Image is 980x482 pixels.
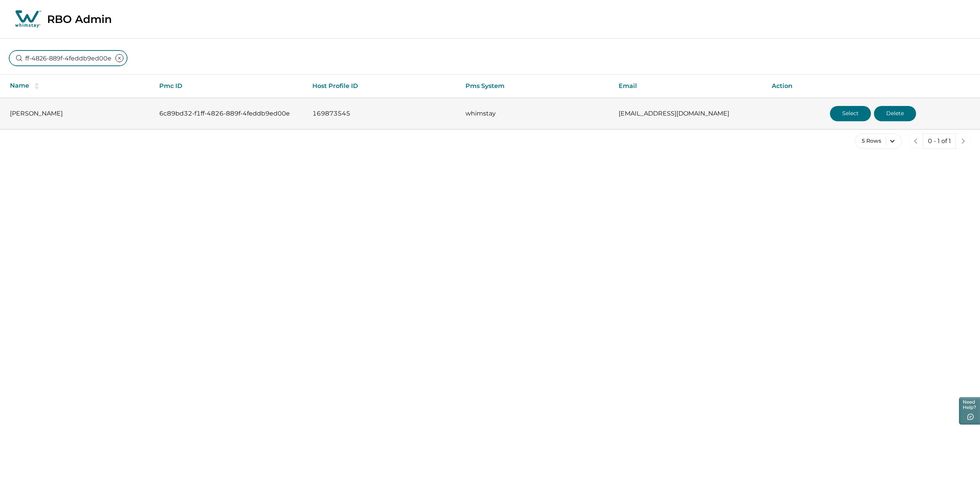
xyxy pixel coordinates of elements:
[612,75,766,98] th: Email
[830,106,871,121] button: Select
[10,110,147,117] p: [PERSON_NAME]
[923,134,956,149] button: 0 - 1 of 1
[306,75,459,98] th: Host Profile ID
[459,75,612,98] th: Pms System
[153,75,306,98] th: Pmc ID
[9,50,127,66] input: Search by pmc name
[465,110,606,117] p: whimstay
[766,75,980,98] th: Action
[159,110,300,117] p: 6c89bd32-f1ff-4826-889f-4feddb9ed00e
[619,110,759,117] p: [EMAIL_ADDRESS][DOMAIN_NAME]
[312,110,453,117] p: 169873545
[928,137,951,145] p: 0 - 1 of 1
[29,82,44,90] button: sorting
[874,106,916,121] button: Delete
[955,134,971,149] button: next page
[112,50,127,66] button: clear input
[47,13,112,26] p: RBO Admin
[908,134,923,149] button: previous page
[855,134,902,149] button: 5 Rows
